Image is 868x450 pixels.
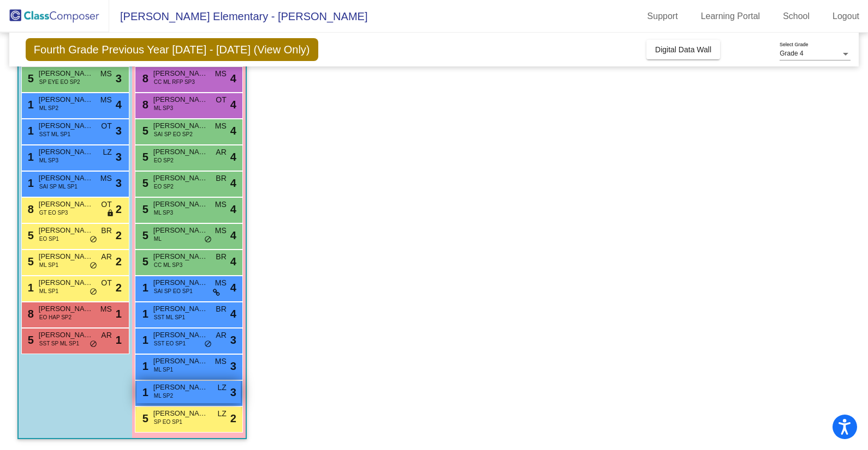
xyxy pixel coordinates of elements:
[215,277,227,289] span: MS
[116,332,122,348] span: 1
[25,99,34,111] span: 1
[153,382,208,393] span: [PERSON_NAME]
[216,330,226,341] span: AR
[154,104,173,112] span: ML SP3
[692,8,769,25] a: Learning Portal
[116,149,122,165] span: 3
[154,156,174,165] span: EO SP2
[153,225,208,236] span: [PERSON_NAME]
[230,70,236,87] span: 4
[25,125,34,137] span: 1
[215,225,227,236] span: MS
[655,45,711,54] span: Digital Data Wall
[26,38,318,61] span: Fourth Grade Previous Year [DATE] - [DATE] (View Only)
[153,199,208,210] span: [PERSON_NAME]
[216,94,226,106] span: OT
[153,330,208,340] span: [PERSON_NAME]
[39,209,68,217] span: GT EO SP3
[153,68,208,79] span: [PERSON_NAME]
[230,332,236,348] span: 3
[230,384,236,400] span: 3
[639,8,687,25] a: Support
[100,68,112,80] span: MS
[140,125,148,137] span: 5
[101,251,111,263] span: AR
[230,227,236,244] span: 4
[39,130,70,138] span: SST ML SP1
[90,262,97,270] span: do_not_disturb_alt
[230,306,236,322] span: 4
[140,229,148,241] span: 5
[140,282,148,294] span: 1
[25,334,34,346] span: 5
[116,201,122,217] span: 2
[216,147,226,158] span: AR
[153,147,208,157] span: [PERSON_NAME]
[230,149,236,165] span: 4
[140,72,148,84] span: 8
[230,96,236,113] span: 4
[100,94,112,106] span: MS
[774,8,818,25] a: School
[109,8,367,25] span: [PERSON_NAME] Elementary - [PERSON_NAME]
[116,227,122,244] span: 2
[230,123,236,139] span: 4
[140,203,148,215] span: 5
[25,203,34,215] span: 8
[101,277,111,289] span: OT
[140,412,148,424] span: 5
[90,235,97,244] span: do_not_disturb_alt
[140,360,148,372] span: 1
[39,313,72,321] span: EO HAP SP2
[230,253,236,270] span: 4
[116,175,122,191] span: 3
[39,339,79,348] span: SST SP ML SP1
[204,340,212,349] span: do_not_disturb_alt
[140,177,148,189] span: 5
[154,183,174,191] span: EO SP2
[140,256,148,267] span: 5
[25,151,34,163] span: 1
[100,303,112,315] span: MS
[140,308,148,320] span: 1
[646,40,720,59] button: Digital Data Wall
[230,175,236,191] span: 4
[39,277,93,288] span: [PERSON_NAME]
[154,339,186,348] span: SST EO SP1
[90,288,97,296] span: do_not_disturb_alt
[25,229,34,241] span: 5
[101,330,111,341] span: AR
[25,308,34,320] span: 8
[116,279,122,296] span: 2
[215,199,227,210] span: MS
[153,94,208,105] span: [PERSON_NAME]
[154,261,182,269] span: CC ML SP3
[25,282,34,294] span: 1
[153,251,208,262] span: [PERSON_NAME]
[140,99,148,111] span: 8
[217,408,226,419] span: LZ
[116,306,122,322] span: 1
[216,173,226,184] span: BR
[39,147,93,157] span: [PERSON_NAME]
[39,78,80,86] span: SP EYE EO SP2
[140,386,148,398] span: 1
[39,303,93,314] span: [PERSON_NAME]
[140,334,148,346] span: 1
[116,253,122,270] span: 2
[154,287,193,295] span: SAI SP EO SP1
[230,410,236,427] span: 2
[154,313,185,321] span: SST ML SP1
[216,251,226,263] span: BR
[25,256,34,267] span: 5
[39,156,58,165] span: ML SP3
[39,68,93,79] span: [PERSON_NAME]
[154,418,182,426] span: SP EO SP1
[39,199,93,210] span: [PERSON_NAME]
[216,303,226,315] span: BR
[101,199,111,210] span: OT
[215,120,227,132] span: MS
[116,123,122,139] span: 3
[39,94,93,105] span: [PERSON_NAME]
[39,225,93,236] span: [PERSON_NAME]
